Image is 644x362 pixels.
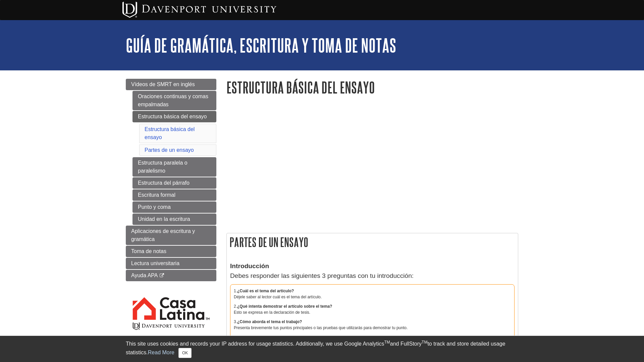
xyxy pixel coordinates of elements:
span: Aplicaciones de escritura y gramática [131,228,195,242]
span: Vídeos de SMRT en inglés [131,81,195,87]
a: Estructura paralela o paralelismo [132,157,216,177]
a: Oraciones continuas y comas empalmadas [132,91,216,110]
div: This site uses cookies and records your IP address for usage statistics. Additionally, we use Goo... [126,340,518,358]
h2: Partes de un ensayo [227,233,518,251]
a: Lectura universitaria [126,258,216,269]
a: Aplicaciones de escritura y gramática [126,226,216,245]
i: This link opens in a new window [159,274,165,278]
strong: ¿Cómo aborda el tema el trabajo? [237,319,302,324]
sup: TM [384,340,390,345]
a: Guía de gramática, escritura y toma de notas [126,35,396,56]
a: Read More [148,350,174,355]
div: Guide Page Menu [126,79,216,343]
span: Toma de notas [131,248,166,254]
span: Ayuda APA [131,273,158,278]
a: Toma de notas [126,246,216,257]
a: Ayuda APA [126,270,216,281]
a: Estructura del párrafo [132,177,216,189]
h1: Estructura básica del ensayo [226,79,518,96]
a: Escritura formal [132,189,216,201]
sup: TM [422,340,427,345]
button: Close [178,348,192,358]
p: 2. Esto se expresa en la declaración de tesis. [234,303,511,315]
img: Davenport University [122,2,276,18]
p: 1. Déjele saber al lector cuál es el tema del artículo. [234,288,511,300]
strong: Introducción [230,262,269,269]
span: Lectura universitaria [131,260,179,266]
a: Partes de un ensayo [145,147,194,153]
p: 3. Presenta brevemente tus puntos principales o las pruebas que utilizarás para demostrar tu punto. [234,319,511,331]
a: Estructura básica del ensayo [132,111,216,122]
p: Debes responder las siguientes 3 preguntas con tu introducción: [230,261,515,281]
a: Estructura básica del ensayo [145,126,195,140]
a: Punto y coma [132,201,216,213]
strong: ¿Qué intenta demostrar el artículo sobre el tema? [237,304,332,309]
a: Vídeos de SMRT en inglés [126,79,216,90]
strong: ¿Cuál es el tema del artículo? [237,289,294,293]
a: Unidad en la escritura [132,214,216,225]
